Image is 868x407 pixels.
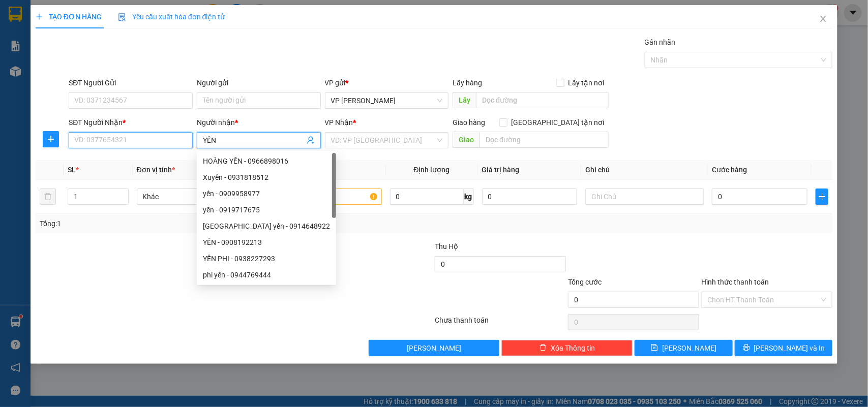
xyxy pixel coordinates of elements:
span: plus [816,193,828,201]
span: Cước hàng [712,166,747,174]
span: plus [36,13,43,20]
div: YẾN PHI - 0938227293 [203,253,330,264]
span: [PERSON_NAME] [662,342,716,354]
span: close [819,15,827,23]
span: Tổng cước [568,278,602,286]
button: save[PERSON_NAME] [635,340,732,356]
div: phi yến - 0944769444 [203,269,330,280]
span: Lấy hàng [453,79,482,87]
div: YẾN PHI - 0938227293 [197,251,336,267]
span: printer [743,344,750,352]
span: VP Nhận [325,118,353,127]
div: YẾN - 0908192213 [203,237,330,248]
span: Xóa Thông tin [551,342,595,354]
input: 0 [482,189,578,205]
span: Yêu cầu xuất hóa đơn điện tử [118,13,225,21]
label: Gán nhãn [645,38,676,46]
span: delete [540,344,547,352]
div: Xuyến - 0931818512 [197,169,336,185]
span: plus [43,135,58,143]
span: kg [464,189,474,205]
span: VP Bạc Liêu [331,93,443,108]
span: Thu Hộ [435,242,458,251]
input: Dọc đường [476,92,609,108]
span: SL [68,166,76,174]
div: yến - 0919717675 [203,204,330,215]
div: SĐT Người Nhận [69,117,193,128]
div: YẾN - 0908192213 [197,234,336,251]
div: [GEOGRAPHIC_DATA] yến - 0914648922 [203,221,330,232]
button: [PERSON_NAME] [369,340,500,356]
th: Ghi chú [581,160,708,180]
button: deleteXóa Thông tin [501,340,633,356]
div: yến - 0909958977 [203,188,330,199]
input: Dọc đường [480,132,609,148]
button: Close [809,5,837,34]
span: Giá trị hàng [482,166,520,174]
div: Người gửi [197,77,321,88]
span: Lấy [453,92,476,108]
button: plus [43,131,59,147]
label: Hình thức thanh toán [701,278,769,286]
div: HOÀNG YẾN - 0966898016 [197,153,336,169]
span: Khác [143,189,249,204]
span: Đơn vị tính [137,166,175,174]
div: yến - 0919717675 [197,202,336,218]
button: delete [40,189,56,205]
span: Định lượng [414,166,450,174]
div: Người nhận [197,117,321,128]
span: user-add [307,136,315,144]
span: [PERSON_NAME] [407,342,461,354]
div: yến - 0909958977 [197,185,336,202]
div: VP gửi [325,77,449,88]
span: TẠO ĐƠN HÀNG [36,13,102,21]
div: HOÀNG YẾN - 0966898016 [203,155,330,167]
div: Mỹ yến - 0914648922 [197,218,336,234]
span: Lấy tận nơi [564,77,609,88]
span: Giao hàng [453,118,485,127]
div: Chưa thanh toán [434,315,567,332]
div: SĐT Người Gửi [69,77,193,88]
button: printer[PERSON_NAME] và In [735,340,832,356]
span: [GEOGRAPHIC_DATA] tận nơi [507,117,609,128]
span: [PERSON_NAME] và In [754,342,825,354]
span: Giao [453,132,480,148]
button: plus [816,189,828,205]
input: Ghi Chú [585,189,704,205]
span: save [651,344,658,352]
div: phi yến - 0944769444 [197,267,336,283]
img: icon [118,13,126,21]
div: Xuyến - 0931818512 [203,172,330,183]
div: Tổng: 1 [40,218,336,229]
